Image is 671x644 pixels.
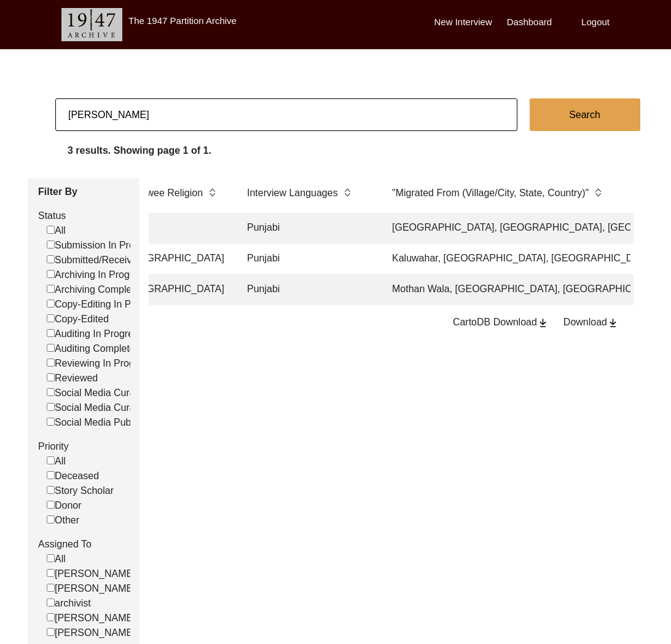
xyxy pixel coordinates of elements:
td: [DEMOGRAPHIC_DATA] [107,274,230,305]
input: Archiving In Progress [47,270,55,278]
img: header-logo.png [61,8,122,41]
input: [PERSON_NAME] [47,584,55,592]
input: Social Media Curation In Progress [47,388,55,396]
img: sort-button.png [343,186,351,199]
td: Punjabi [240,274,375,305]
label: archivist [47,596,91,611]
label: [PERSON_NAME] [47,581,136,596]
label: Donor [47,498,82,513]
label: Assigned To [38,537,130,552]
label: Auditing In Progress [47,327,143,341]
label: Other [47,513,79,528]
label: Copy-Edited [47,312,109,327]
input: Other [47,515,55,523]
input: [PERSON_NAME] [47,628,55,636]
label: Archiving Completed [47,282,146,297]
label: Auditing Completed [47,341,141,356]
label: Priority [38,439,130,454]
input: Copy-Edited [47,314,55,322]
td: [GEOGRAPHIC_DATA], [GEOGRAPHIC_DATA], [GEOGRAPHIC_DATA] [385,213,630,244]
img: sort-button.png [208,186,216,199]
label: Interviewee Religion [114,186,203,201]
input: Archiving Completed [47,285,55,293]
label: [PERSON_NAME] [47,566,136,581]
input: Auditing Completed [47,344,55,352]
label: Reviewed [47,371,98,386]
input: Submission In Progress [47,241,55,248]
label: All [47,552,66,566]
input: All [47,554,55,562]
label: All [47,454,66,469]
label: Reviewing In Progress [47,356,153,371]
input: Copy-Editing In Progress [47,300,55,308]
input: [PERSON_NAME] [47,613,55,621]
input: Deceased [47,471,55,479]
label: Submitted/Received [47,253,143,268]
label: [PERSON_NAME] [47,626,136,640]
input: [PERSON_NAME] [47,569,55,577]
input: Story Scholar [47,486,55,494]
td: [DEMOGRAPHIC_DATA] [107,244,230,274]
label: Story Scholar [47,483,114,498]
img: sort-button.png [594,186,602,199]
img: download-button.png [537,317,549,328]
input: Submitted/Received [47,255,55,263]
label: Social Media Published [47,415,157,430]
input: Auditing In Progress [47,329,55,337]
label: Filter By [38,185,130,199]
label: "Migrated From (Village/City, State, Country)" [392,186,589,201]
td: Punjabi [240,244,375,274]
input: Social Media Published [47,418,55,426]
label: Copy-Editing In Progress [47,297,164,312]
input: All [47,456,55,464]
input: Donor [47,501,55,509]
input: Social Media Curated [47,403,55,411]
label: Logout [581,15,610,30]
label: Social Media Curation In Progress [47,386,204,400]
input: Search... [55,98,517,131]
input: All [47,226,55,234]
img: download-button.png [607,317,619,328]
td: Punjabi [240,213,375,244]
input: archivist [47,598,55,606]
label: The 1947 Partition Archive [128,15,237,26]
label: Status [38,209,130,223]
div: CartoDB Download [453,315,549,330]
label: All [47,223,66,238]
label: 3 results. Showing page 1 of 1. [68,143,211,158]
button: Search [530,98,640,131]
label: New Interview [434,15,492,30]
td: Mothan Wala, [GEOGRAPHIC_DATA], [GEOGRAPHIC_DATA] [385,274,630,305]
label: Dashboard [507,15,552,30]
label: Deceased [47,469,99,483]
td: Kaluwahar, [GEOGRAPHIC_DATA], [GEOGRAPHIC_DATA] [385,244,630,274]
label: Social Media Curated [47,400,149,415]
div: Download [563,315,619,330]
label: Archiving In Progress [47,268,148,282]
input: Reviewing In Progress [47,359,55,367]
input: Reviewed [47,373,55,381]
label: [PERSON_NAME] [47,611,136,626]
label: Submission In Progress [47,238,159,253]
label: Interview Languages [247,186,338,201]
